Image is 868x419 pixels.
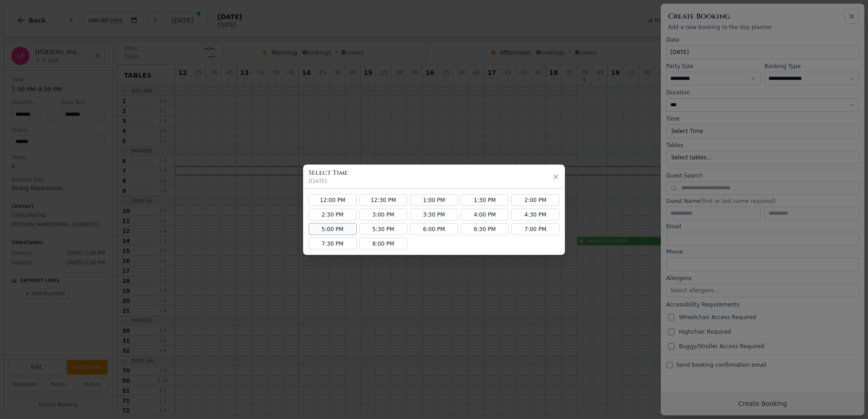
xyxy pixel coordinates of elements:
button: 5:30 PM [359,223,408,235]
button: 3:30 PM [410,208,458,220]
button: 12:30 PM [359,194,408,206]
button: 7:30 PM [309,237,357,249]
button: 5:00 PM [309,223,357,235]
button: 12:00 PM [309,194,357,206]
button: 7:00 PM [511,223,559,235]
button: 1:00 PM [410,194,458,206]
button: 6:00 PM [410,223,458,235]
button: 6:30 PM [461,223,509,235]
button: 4:30 PM [511,208,559,220]
button: 3:00 PM [359,208,408,220]
button: 1:30 PM [461,194,509,206]
button: 4:00 PM [461,208,509,220]
button: 2:00 PM [511,194,559,206]
p: [DATE] [309,177,348,184]
button: 8:00 PM [359,237,408,249]
h3: Select Time [309,168,348,177]
button: 2:30 PM [309,208,357,220]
